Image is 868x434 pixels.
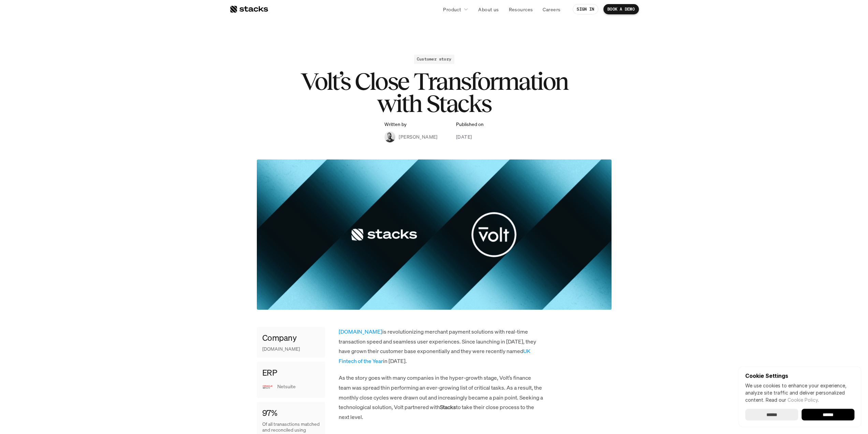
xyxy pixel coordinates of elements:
[504,3,537,15] a: Resources
[766,397,819,403] span: Read our .
[788,397,818,403] a: Cookie Policy
[456,122,484,127] p: Published on
[474,3,503,15] a: About us
[577,7,594,12] p: SIGN IN
[440,403,456,411] strong: Stacks
[262,407,277,419] h4: 97%
[339,373,543,422] p: As the story goes with many companies in the hyper-growth stage, Volt’s finance team was spread t...
[478,6,499,13] p: About us
[399,133,437,140] p: [PERSON_NAME]
[262,346,300,352] p: [DOMAIN_NAME]
[456,133,472,140] p: [DATE]
[443,6,461,13] p: Product
[277,384,320,390] p: Netsuite
[339,327,543,366] p: is revolutionizing merchant payment solutions with real-time transaction speed and seamless user ...
[262,332,297,344] h4: Company
[573,4,598,14] a: SIGN IN
[745,373,854,378] p: Cookie Settings
[745,382,854,403] p: We use cookies to enhance your experience, analyze site traffic and deliver personalized content.
[80,130,111,135] a: Privacy Policy
[603,4,639,14] a: BOOK A DEMO
[509,6,533,13] p: Resources
[607,7,635,12] p: BOOK A DEMO
[262,367,277,379] h4: ERP
[384,122,407,127] p: Written by
[298,70,571,115] h1: Volt’s Close Transformation with Stacks
[543,6,560,13] p: Careers
[417,57,451,61] h2: Customer story
[339,328,382,335] a: [DOMAIN_NAME]
[539,3,564,15] a: Careers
